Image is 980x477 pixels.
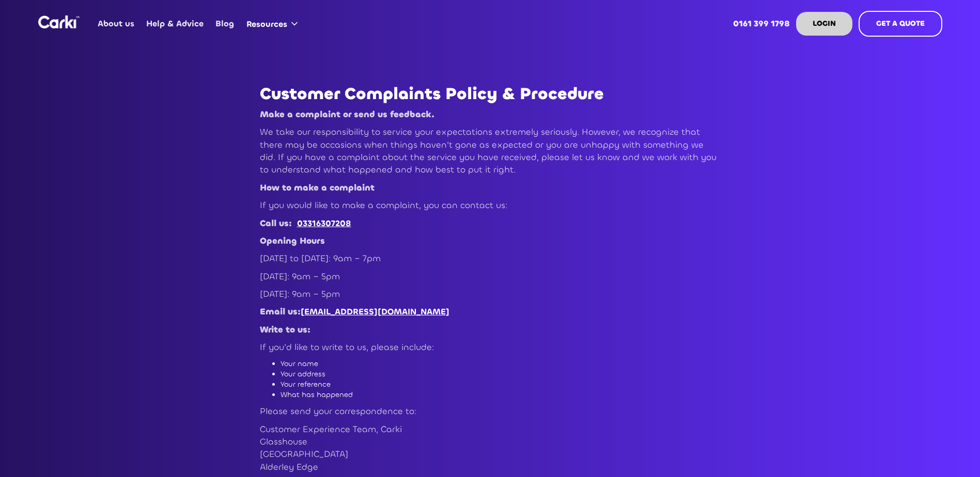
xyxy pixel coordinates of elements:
a: [EMAIL_ADDRESS][DOMAIN_NAME] [301,306,449,317]
p: [DATE]: 9am – 5pm [260,288,721,300]
strong: Opening Hours [260,235,325,247]
strong: How to make a complaint [260,182,375,194]
strong: Make a complaint or send us feedback. [260,109,434,120]
p: [DATE] to [DATE]: 9am – 7pm [260,252,721,265]
h2: Customer Complaints Policy & Procedure [260,85,721,103]
a: 03316307208 [297,218,351,229]
strong: LOGIN [813,19,836,28]
p: Customer Experience Team, Carki Glasshouse [GEOGRAPHIC_DATA] Alderley Edge [260,423,721,473]
img: Logo [38,15,80,28]
a: Blog [210,4,240,44]
p: [DATE]: 9am – 5pm [260,271,721,283]
li: Your name [281,359,721,369]
a: 0161 399 1798 [727,4,796,44]
p: If you would like to make a complaint, you can contact us: [260,199,721,212]
strong: GET A QUOTE [876,19,925,28]
a: LOGIN [796,12,852,36]
a: About us [92,4,141,44]
strong: 0161 399 1798 [733,18,790,29]
strong: Call us: [260,218,292,229]
p: We take our responsibility to service your expectations extremely seriously. However, we recogniz... [260,126,721,176]
li: What has happened [281,390,721,400]
strong: Write to us: [260,324,310,336]
strong: Email us: [260,306,301,317]
a: GET A QUOTE [859,11,942,37]
div: Resources [246,19,287,30]
a: Help & Advice [141,4,210,44]
li: Your address [281,369,721,379]
p: If you’d like to write to us, please include: [260,341,721,354]
li: Your reference [281,379,721,390]
p: Please send your correspondence to: [260,405,721,418]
